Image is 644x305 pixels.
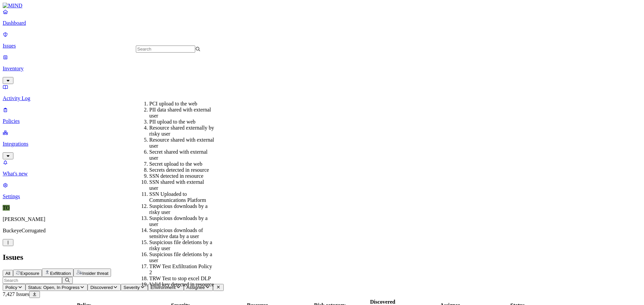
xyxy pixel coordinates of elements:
[90,285,113,290] span: Discovered
[149,107,214,119] div: PII data shared with external user
[3,3,641,9] a: MIND
[149,263,214,276] div: TRW Test Exfiltration Policy 2
[3,3,22,9] img: MIND
[3,43,641,49] p: Issues
[355,299,411,305] div: Discovered
[149,125,214,137] div: Resource shared externally by risky user
[3,107,641,124] a: Policies
[136,46,195,53] input: Search
[149,276,214,282] div: TRW Test to stop excel DLP
[3,54,641,83] a: Inventory
[20,271,39,276] span: Exposure
[3,159,641,177] a: What's new
[123,285,140,290] span: Severity
[149,227,214,239] div: Suspicious downloads of sensitive data by a user
[149,119,214,125] div: PII upload to the web
[3,130,641,158] a: Integrations
[3,20,641,26] p: Dashboard
[3,95,641,101] p: Activity Log
[3,31,641,49] a: Issues
[149,161,214,167] div: Secret upload to the web
[149,251,214,263] div: Suspicious file deletions by a user
[28,285,79,290] span: Status: Open, In Progress
[149,101,214,107] div: PCI upload to the web
[3,291,29,297] span: 7,427 Issues
[149,239,214,251] div: Suspicious file deletions by a risky user
[149,173,214,179] div: SSN detected in resource
[3,194,641,200] p: Settings
[50,271,71,276] span: Exfiltration
[82,271,108,276] span: Insider threat
[3,9,641,26] a: Dashboard
[149,282,214,288] div: Valid key detected in resource
[5,285,17,290] span: Policy
[3,84,641,101] a: Activity Log
[3,118,641,124] p: Policies
[5,271,10,276] span: All
[3,171,641,177] p: What's new
[3,253,641,262] h2: Issues
[3,66,641,72] p: Inventory
[149,191,214,203] div: SSN Uploaded to Communications Platform
[149,203,214,215] div: Suspicious downloads by a risky user
[3,141,641,147] p: Integrations
[3,216,641,222] p: [PERSON_NAME]
[149,137,214,149] div: Resource shared with external user
[3,182,641,200] a: Settings
[149,167,214,173] div: Secrets detected in resource
[149,179,214,191] div: SSN shared with external user
[3,277,62,284] input: Search
[3,228,641,234] p: BuckeyeCorrugated
[149,149,214,161] div: Secret shared with external user
[3,205,10,211] span: TO
[149,215,214,227] div: Suspicious downloads by a user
